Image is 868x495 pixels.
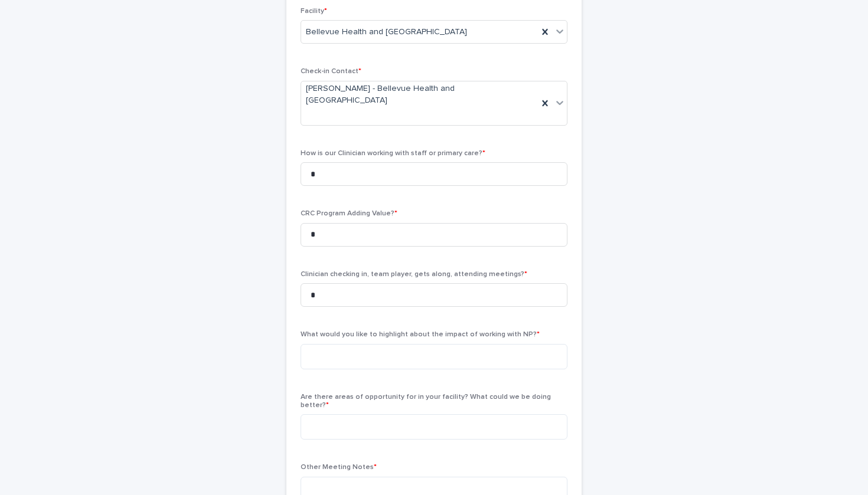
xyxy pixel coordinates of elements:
span: Clinician checking in, team player, gets along, attending meetings? [301,271,527,278]
span: Other Meeting Notes [301,464,377,471]
span: Bellevue Health and [GEOGRAPHIC_DATA] [306,26,467,38]
span: Are there areas of opportunity for in your facility? What could we be doing better? [301,394,551,409]
span: [PERSON_NAME] - Bellevue Health and [GEOGRAPHIC_DATA] [306,83,533,107]
span: What would you like to highlight about the impact of working with NP? [301,331,540,338]
span: Facility [301,8,327,15]
span: Check-in Contact [301,68,361,75]
span: How is our Clinician working with staff or primary care? [301,150,485,157]
span: CRC Program Adding Value? [301,210,397,217]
